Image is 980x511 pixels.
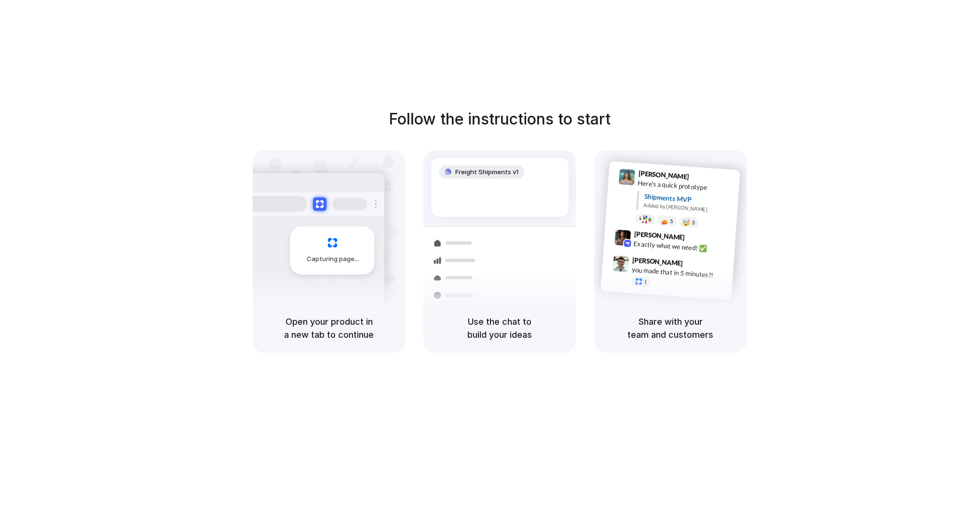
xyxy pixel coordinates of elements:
h5: Open your product in a new tab to continue [264,315,394,341]
h5: Share with your team and customers [606,315,735,341]
h5: Use the chat to build your ideas [435,315,564,341]
h1: Follow the instructions to start [389,108,611,131]
span: Capturing page [307,254,360,264]
span: [PERSON_NAME] [638,168,689,182]
span: 9:41 AM [692,172,712,184]
span: 8 [648,217,652,222]
span: 9:42 AM [688,233,708,245]
span: 9:47 AM [686,259,706,271]
div: you made that in 5 minutes?! [631,264,728,281]
span: 1 [644,279,647,284]
div: Exactly what we need! ✅ [633,238,730,255]
span: [PERSON_NAME] [634,228,685,242]
span: [PERSON_NAME] [632,254,683,268]
span: 3 [692,220,695,225]
div: Here's a quick prototype [638,178,734,194]
span: 5 [670,218,673,223]
div: Shipments MVP [644,191,733,207]
div: 🤯 [682,219,691,226]
span: Freight Shipments v1 [455,167,518,177]
div: Added by [PERSON_NAME] [643,201,732,215]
